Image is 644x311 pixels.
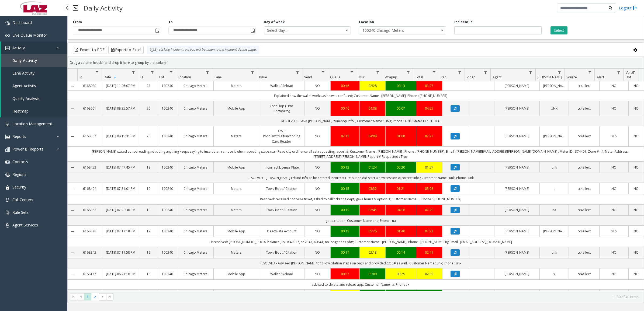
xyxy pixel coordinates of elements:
img: 'icon' [5,135,10,139]
span: Quality Analysis [12,96,40,101]
span: 100240 Chicago Meters [359,27,428,34]
span: Id [79,75,82,79]
span: Date [104,75,111,79]
a: NO [632,271,640,277]
div: 07:21 [420,229,439,234]
a: 6168370 [81,229,99,234]
a: NO [632,83,640,88]
td: RESOLVED - Advised [PERSON_NAME] to follow citation steps on back and provided COC# as well.; Cus... [77,258,644,268]
td: [PERSON_NAME] stated cc not reading not doing anything keeps saying to insert then remove it when... [77,146,644,162]
a: Issue Filter Menu [294,69,301,76]
a: Logout [619,5,637,11]
a: NO [308,186,327,191]
a: 00:14 [334,250,356,255]
label: Day of week [264,20,285,25]
a: Mobile App [217,271,255,277]
div: 01:57 [420,165,439,170]
a: 00:07 [389,106,413,111]
a: NO [632,250,640,255]
a: Total Filter Menu [430,69,438,76]
a: 00:29 [389,271,413,277]
span: Lot [159,75,164,79]
a: [DATE] 07:11:58 PM [105,250,135,255]
a: Lane Filter Menu [249,69,256,76]
a: cc4allext [572,83,596,88]
a: NO [308,134,327,139]
button: Select [550,26,567,34]
a: cc4allext [572,134,596,139]
div: 05:08 [420,186,439,191]
a: 00:14 [389,250,413,255]
a: YES [603,229,625,234]
img: pageIcon [73,1,78,15]
a: Date Filter Menu [130,69,137,76]
span: Toggle popup [250,27,255,34]
a: Video Filter Menu [482,69,489,76]
label: Incident Id [454,20,473,25]
a: 20 [142,134,155,139]
a: Chicago Meters [180,83,210,88]
a: Lane Activity [1,67,67,79]
a: 07:27 [420,134,439,139]
a: 04:16 [389,207,413,212]
span: Voice Bot [626,70,634,79]
a: Voice Bot Filter Menu [630,69,638,76]
a: 100240 [161,134,174,139]
a: 03:27 [420,83,439,88]
a: NO [603,271,625,277]
span: Daily Activity [12,58,37,63]
a: NO [603,250,625,255]
a: cc4allext [572,165,596,170]
a: 00:57 [334,271,356,277]
div: 02:28 [363,83,382,88]
a: 100240 [161,165,174,170]
span: Select day... [264,27,333,34]
a: ZoneHop (Time Portability) [262,103,301,114]
button: Export to PDF [73,46,107,54]
a: [PERSON_NAME] [543,134,565,139]
a: Id Filter Menu [93,69,101,76]
a: [PERSON_NAME] [543,83,565,88]
img: 'icon' [5,185,10,190]
a: Parker Filter Menu [556,69,563,76]
a: 18 [142,271,155,277]
a: [PERSON_NAME] [498,165,536,170]
a: [PERSON_NAME] [498,106,536,111]
a: [PERSON_NAME] [498,186,536,191]
a: NO [308,83,327,88]
a: [DATE] 06:21:10 PM [105,271,135,277]
div: 00:19 [334,207,356,212]
button: Export to Excel [108,46,144,54]
div: 04:55 [420,106,439,111]
img: 'icon' [5,223,10,228]
span: NO [315,250,320,255]
a: 6168567 [81,134,99,139]
a: 100240 [161,186,174,191]
span: Page 2 [91,293,99,300]
a: NO [632,106,640,111]
a: 02:35 [420,271,439,277]
a: [DATE] 07:47:45 PM [105,165,135,170]
td: Unresolved: [PHONE_NUMBER], 10.97 balance , lp BX49917, cc 2347, 60641; no longer has ph#; Custom... [77,237,644,247]
a: [PERSON_NAME] [498,83,536,88]
a: [DATE] 08:15:31 PM [105,134,135,139]
a: 00:40 [334,106,356,111]
a: 6168920 [81,83,99,88]
a: 19 [142,186,155,191]
img: 'icon' [5,160,10,164]
a: Collapse Details [68,251,77,255]
a: 6168404 [81,186,99,191]
a: [PERSON_NAME] [498,134,536,139]
div: 02:41 [420,250,439,255]
a: 00:46 [334,83,356,88]
span: Location Management [12,121,52,126]
a: Mobile App [217,106,255,111]
a: Tow / Boot / Citation [262,186,301,191]
div: 07:20 [420,207,439,212]
a: Chicago Meters [180,106,210,111]
a: 02:11 [334,134,356,139]
a: [DATE] 07:20:30 PM [105,207,135,212]
a: Agent Activity [1,79,67,92]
